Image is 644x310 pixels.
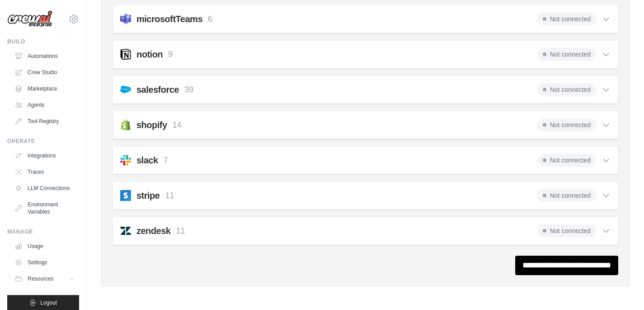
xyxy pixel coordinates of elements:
p: 6 [208,13,212,25]
span: Not connected [537,189,596,202]
span: Not connected [537,48,596,61]
p: 14 [173,119,182,131]
p: 11 [165,190,174,202]
h2: shopify [136,119,167,131]
div: Build [7,38,79,45]
h2: microsoftTeams [136,13,202,25]
div: Manage [7,228,79,235]
div: Operate [7,138,79,145]
img: Logo [7,10,52,28]
span: Resources [28,275,53,282]
p: 9 [168,48,173,61]
h2: notion [136,48,163,61]
img: slack.svg [120,155,131,166]
button: Resources [11,272,79,286]
a: Crew Studio [11,65,79,80]
a: Tool Registry [11,114,79,129]
p: 7 [164,154,168,167]
p: 11 [176,225,185,237]
img: notion.svg [120,49,131,60]
a: Agents [11,98,79,112]
a: Marketplace [11,81,79,96]
a: Automations [11,49,79,63]
h2: salesforce [136,83,179,96]
span: Not connected [537,13,596,25]
a: LLM Connections [11,181,79,196]
img: zendesk.svg [120,225,131,236]
h2: slack [136,154,158,167]
a: Traces [11,165,79,179]
a: Usage [11,239,79,253]
img: microsoftTeams.svg [120,14,131,24]
a: Integrations [11,148,79,163]
span: Not connected [537,154,596,167]
h2: zendesk [136,224,170,237]
p: 39 [184,84,193,96]
h2: stripe [136,189,160,202]
a: Settings [11,255,79,270]
a: Environment Variables [11,197,79,219]
span: Not connected [537,224,596,237]
span: Not connected [537,83,596,96]
img: shopify.svg [120,119,131,130]
span: Logout [40,299,57,306]
img: stripe.svg [120,190,131,201]
span: Not connected [537,119,596,131]
img: salesforce.svg [120,84,131,95]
